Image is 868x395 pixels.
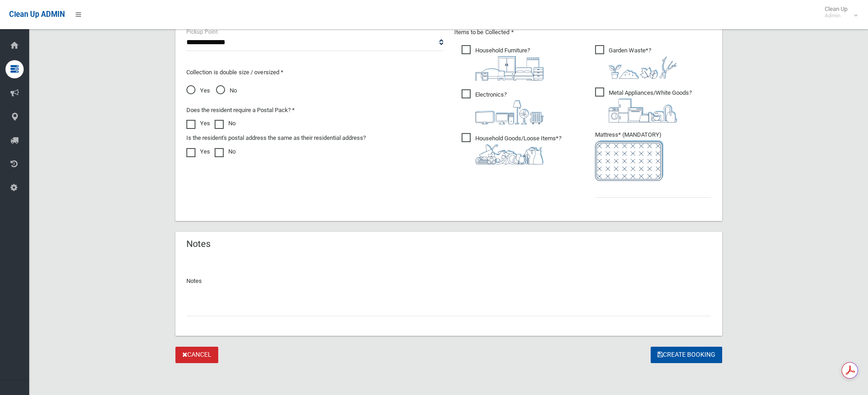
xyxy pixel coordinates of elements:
span: Yes [186,85,210,96]
button: Create Booking [651,347,722,364]
span: Clean Up ADMIN [9,10,65,19]
i: ? [475,91,544,124]
span: Mattress* (MANDATORY) [595,131,711,181]
span: Garden Waste* [595,45,677,79]
label: Is the resident's postal address the same as their residential address? [186,133,366,144]
span: Electronics [462,89,544,124]
span: Household Furniture [462,45,544,81]
img: 4fd8a5c772b2c999c83690221e5242e0.png [609,56,677,79]
i: ? [475,135,561,164]
p: Collection is double size / oversized * [186,67,443,78]
img: aa9efdbe659d29b613fca23ba79d85cb.png [475,56,544,81]
img: b13cc3517677393f34c0a387616ef184.png [475,144,544,164]
label: Does the resident require a Postal Pack? * [186,105,295,116]
span: Metal Appliances/White Goods [595,87,692,123]
span: No [216,85,237,96]
i: ? [475,47,544,81]
img: e7408bece873d2c1783593a074e5cb2f.png [595,140,663,181]
span: Clean Up [820,5,857,19]
label: No [215,146,236,157]
label: Yes [186,118,210,129]
span: Household Goods/Loose Items* [462,133,561,164]
i: ? [609,47,677,79]
p: Items to be Collected * [454,27,711,38]
small: Admin [825,12,847,19]
label: No [215,118,236,129]
i: ? [609,89,692,123]
p: Notes [186,276,711,287]
header: Notes [175,235,221,253]
img: 394712a680b73dbc3d2a6a3a7ffe5a07.png [475,100,544,124]
a: Cancel [175,347,218,364]
img: 36c1b0289cb1767239cdd3de9e694f19.png [609,98,677,123]
label: Yes [186,146,210,157]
